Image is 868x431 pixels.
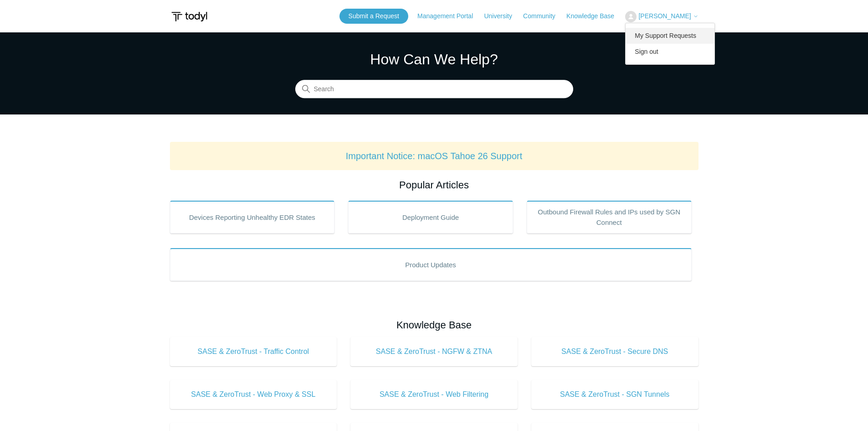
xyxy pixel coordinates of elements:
img: Todyl Support Center Help Center home page [170,8,209,25]
a: Sign out [626,44,714,60]
span: SASE & ZeroTrust - NGFW & ZTNA [364,346,504,357]
span: SASE & ZeroTrust - Web Proxy & SSL [184,389,324,400]
a: SASE & ZeroTrust - NGFW & ZTNA [350,337,518,366]
span: SASE & ZeroTrust - Traffic Control [184,346,324,357]
a: Outbound Firewall Rules and IPs used by SGN Connect [527,201,692,234]
input: Search [295,80,573,99]
a: SASE & ZeroTrust - Traffic Control [170,337,337,366]
a: Important Notice: macOS Tahoe 26 Support [346,151,523,161]
h2: Knowledge Base [170,317,699,332]
a: Submit a Request [339,9,408,24]
h2: Popular Articles [170,177,699,192]
a: SASE & ZeroTrust - Web Filtering [350,380,518,409]
button: [PERSON_NAME] [625,11,698,22]
a: SASE & ZeroTrust - Secure DNS [531,337,699,366]
span: SASE & ZeroTrust - Web Filtering [364,389,504,400]
span: SASE & ZeroTrust - SGN Tunnels [545,389,685,400]
span: [PERSON_NAME] [638,12,691,20]
h1: How Can We Help? [295,48,573,70]
a: Community [523,11,565,21]
a: My Support Requests [626,28,714,44]
a: Deployment Guide [348,201,513,234]
span: SASE & ZeroTrust - Secure DNS [545,346,685,357]
a: Devices Reporting Unhealthy EDR States [170,201,335,234]
a: Knowledge Base [566,11,623,21]
a: Management Portal [417,11,482,21]
a: SASE & ZeroTrust - Web Proxy & SSL [170,380,337,409]
a: University [484,11,521,21]
a: SASE & ZeroTrust - SGN Tunnels [531,380,699,409]
a: Product Updates [170,248,692,281]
